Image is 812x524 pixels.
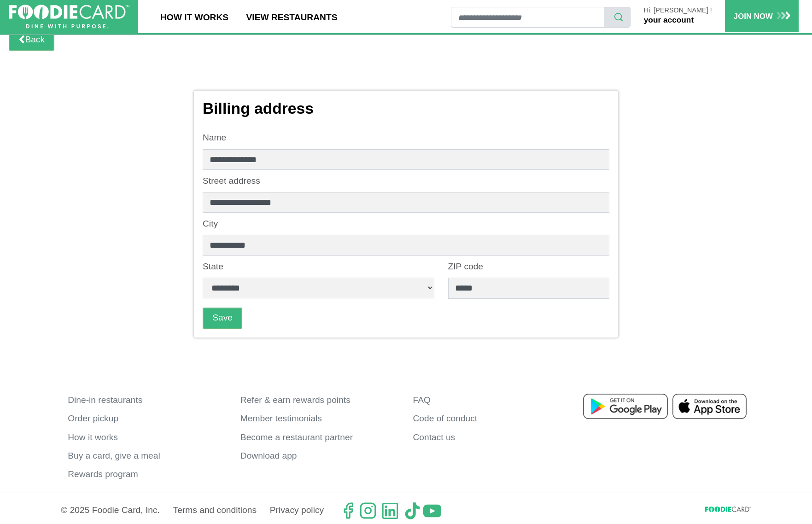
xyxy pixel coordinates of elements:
button: search [604,7,631,28]
label: City [203,217,218,231]
label: ZIP code [448,260,483,274]
img: linkedin.svg [381,502,399,519]
label: Street address [203,175,260,188]
a: Contact us [413,428,572,447]
svg: FoodieCard [705,507,751,515]
svg: check us out on facebook [339,502,357,519]
img: tiktok.svg [403,502,421,519]
a: Code of conduct [413,410,572,428]
img: FoodieCard; Eat, Drink, Save, Donate [9,5,129,29]
a: Buy a card, give a meal [68,447,227,465]
label: Name [203,131,226,145]
a: Become a restaurant partner [240,428,399,447]
a: FAQ [413,391,572,409]
a: Back [9,29,54,51]
a: Download app [240,447,399,465]
button: Save [203,308,242,329]
a: Member testimonials [240,410,399,428]
a: Rewards program [68,466,227,484]
img: youtube.svg [423,502,441,519]
a: Dine-in restaurants [68,391,227,409]
a: Refer & earn rewards points [240,391,399,409]
a: Privacy policy [270,502,324,519]
p: © 2025 Foodie Card, Inc. [61,502,160,519]
a: How it works [68,428,227,447]
a: Terms and conditions [173,502,257,519]
input: restaurant search [451,7,604,28]
h3: Billing address [203,99,609,118]
a: Order pickup [68,410,227,428]
label: State [203,260,223,274]
p: Hi, [PERSON_NAME] ! [644,7,712,14]
a: your account [644,15,694,24]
